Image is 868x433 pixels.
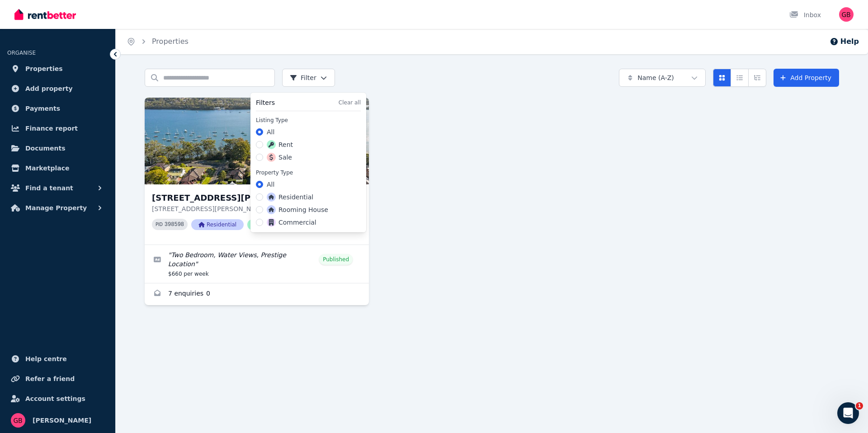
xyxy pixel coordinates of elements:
[267,193,313,202] label: Residential
[267,153,292,162] label: Sale
[256,117,361,124] label: Listing Type
[339,99,361,106] button: Clear all
[267,205,328,214] label: Rooming House
[267,180,274,189] label: All
[267,140,293,149] label: Rent
[267,218,316,227] label: Commercial
[267,127,274,136] label: All
[256,98,275,107] h3: Filters
[256,169,361,176] label: Property Type
[837,402,859,424] iframe: Intercom live chat
[856,402,863,409] span: 1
